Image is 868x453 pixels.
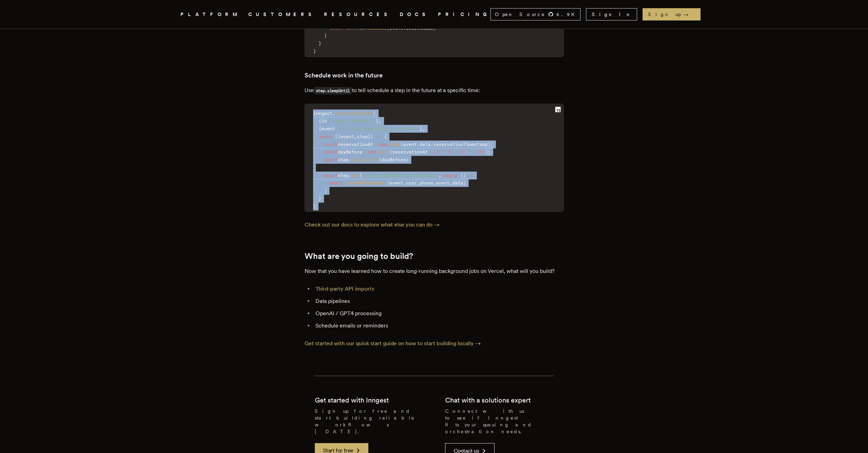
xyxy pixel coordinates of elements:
[324,157,338,162] span: await
[556,11,579,18] span: 4.9 K
[469,173,474,178] span: =>
[346,180,387,186] span: sendSMSReminder
[406,157,409,162] span: )
[180,10,240,19] button: PLATFORM
[389,180,403,186] span: event
[430,142,433,147] span: .
[327,118,329,123] span: :
[389,142,400,147] span: Date
[373,142,376,147] span: =
[313,296,564,306] li: Data pipelines
[305,221,440,228] a: Check out our docs to explore what else you can do →
[379,157,381,162] span: (
[403,25,406,31] span: .
[420,25,433,31] span: email
[643,8,701,20] a: Sign up
[439,173,441,178] span: ,
[315,408,423,435] p: Sign up for free and start building reliable workflows [DATE].
[463,173,466,178] span: )
[406,180,417,186] span: user
[314,87,352,94] code: step.sleepUntil
[463,180,466,186] span: )
[324,10,392,19] button: RESOURCES
[332,118,373,123] span: "send-reminder"
[379,118,381,123] span: ,
[420,180,433,186] span: phone
[417,25,420,31] span: .
[313,204,316,209] span: )
[319,134,332,139] span: async
[376,134,381,139] span: =>
[373,111,376,116] span: (
[338,157,349,162] span: step
[248,10,316,19] a: CUSTOMERS
[324,188,327,193] span: )
[324,142,338,147] span: const
[349,173,351,178] span: .
[305,266,564,276] p: Now that you have learned how to create long-running background jobs on Vercel, what will you build?
[447,149,452,155] span: 60
[319,41,321,46] span: }
[460,149,466,155] span: 60
[392,149,428,155] span: reservationAt
[485,149,488,155] span: )
[315,395,389,405] h2: Get started with Inngest
[335,111,373,116] span: createFunction
[444,173,458,178] span: async
[340,134,354,139] span: event
[403,142,417,147] span: event
[319,196,321,201] span: }
[335,134,338,139] span: (
[384,134,387,139] span: {
[359,173,362,178] span: (
[313,111,332,116] span: inngest
[474,149,485,155] span: 1000
[586,8,637,20] a: Sign In
[438,10,490,19] a: PRICING
[305,71,564,80] h3: Schedule work in the future
[379,142,387,147] span: new
[417,142,420,147] span: .
[370,134,373,139] span: )
[305,251,564,261] h2: What are you going to build?
[351,157,379,162] span: sleepUntil
[362,149,365,155] span: =
[433,142,488,147] span: reservationTimestamp
[420,142,430,147] span: data
[420,126,422,131] span: }
[329,180,343,186] span: await
[400,142,403,147] span: (
[321,118,327,123] span: id
[319,126,321,131] span: {
[324,33,327,38] span: )
[321,126,335,131] span: event
[389,149,392,155] span: (
[313,48,316,54] span: )
[338,134,340,139] span: {
[324,173,338,178] span: await
[315,286,374,292] a: Third-party API imports
[488,149,490,155] span: ;
[422,126,425,131] span: ,
[368,149,376,155] span: new
[368,134,370,139] span: }
[351,173,359,178] span: run
[332,111,335,116] span: .
[379,149,389,155] span: Date
[403,180,406,186] span: .
[329,25,343,31] span: await
[376,118,379,123] span: }
[349,157,351,162] span: .
[406,25,417,31] span: user
[381,157,406,162] span: dayBefore
[436,180,450,186] span: event
[362,173,439,178] span: "send-reminder-text-message"
[417,180,420,186] span: .
[433,149,439,155] span: 24
[387,180,389,186] span: (
[490,142,493,147] span: ;
[338,173,349,178] span: step
[387,25,389,31] span: (
[354,134,357,139] span: ,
